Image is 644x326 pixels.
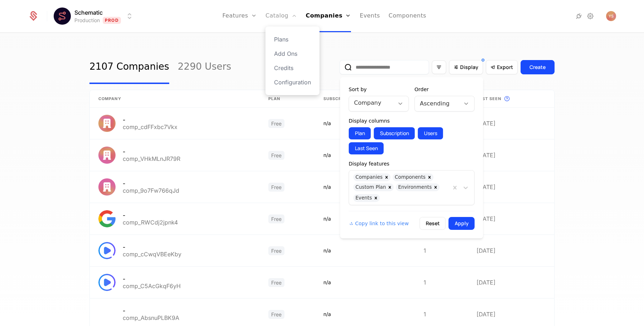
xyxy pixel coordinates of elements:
div: Components [395,173,425,181]
span: Last seen [477,96,502,102]
img: Schematic [54,8,71,25]
a: Add Ons [274,49,311,58]
div: Remove Environments [432,183,440,191]
th: Company [90,90,260,108]
a: Configuration [274,78,311,87]
button: Plan [349,127,371,139]
div: Companies [356,173,383,181]
button: Export [486,60,518,74]
span: Prod [103,17,121,24]
span: Subscription [323,96,357,102]
span: Schematic [74,8,103,17]
button: Reset [420,217,446,230]
a: Plans [274,35,311,44]
div: Custom Plan [356,183,386,191]
a: Settings [586,12,595,20]
button: Users [418,127,443,139]
button: Copy link to this view [349,220,409,227]
div: Remove Custom Plan [386,183,394,191]
span: Display [460,64,478,71]
div: Remove Companies [382,173,390,181]
th: Plan [260,90,315,108]
div: Display columns [349,117,475,124]
a: Integrations [575,12,583,20]
button: Display [449,60,483,74]
div: Display features [349,160,475,167]
button: Filter options [432,60,446,74]
button: Open user button [606,11,616,21]
button: Select environment [56,8,134,24]
div: Production [74,17,100,24]
div: Order [415,86,475,93]
div: Remove Events [372,194,380,202]
div: Events [356,194,372,202]
div: Remove Components [425,173,433,181]
div: Display [340,77,483,238]
div: Environments [398,183,432,191]
span: Copy link to this view [355,220,409,227]
a: Credits [274,64,311,72]
img: Youssef Salah [606,11,616,21]
button: Apply [449,217,475,230]
button: Last Seen [349,142,384,154]
button: Subscription [374,127,415,139]
div: Sort by [349,86,409,93]
a: 2290 Users [178,50,231,84]
span: Export [497,64,513,71]
a: 2107 Companies [89,50,169,84]
div: Create [530,64,546,71]
button: Create [521,60,555,74]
